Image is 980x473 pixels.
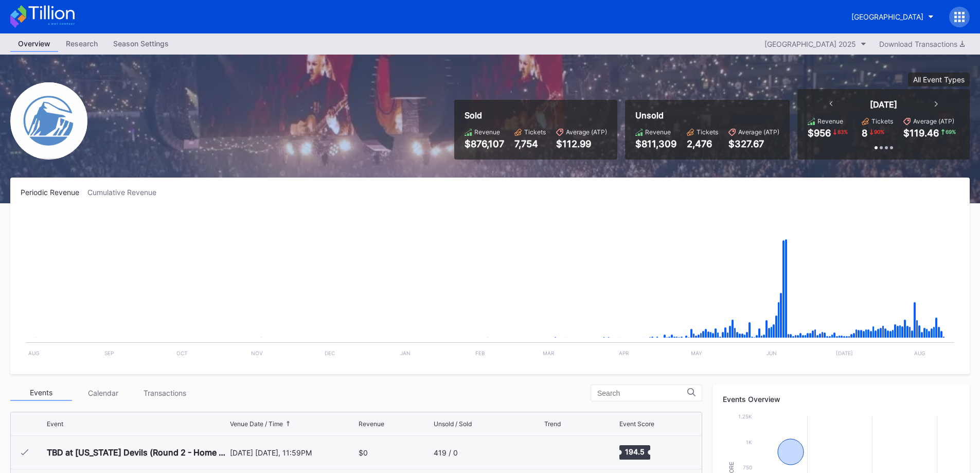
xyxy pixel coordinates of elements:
div: 83 % [836,128,849,136]
text: 1.25k [738,413,752,419]
div: Average (ATP) [738,128,779,136]
text: Mar [543,350,555,356]
div: 7,754 [514,138,546,149]
div: TBD at [US_STATE] Devils (Round 2 - Home Game 1) (Date TBD) (If Necessary) [47,447,227,458]
div: Calendar [72,385,134,401]
div: $119.46 [903,128,939,138]
text: Jun [767,350,777,356]
div: $0 [359,448,368,457]
div: All Event Types [913,75,965,84]
div: Revenue [645,128,671,136]
div: Events Overview [723,395,959,404]
div: 2,476 [687,138,718,149]
text: Oct [176,350,187,356]
div: [GEOGRAPHIC_DATA] 2025 [764,40,856,48]
input: Search [597,389,687,397]
button: All Event Types [908,73,970,86]
img: Devils-Logo.png [10,82,87,160]
a: Season Settings [105,36,176,52]
div: [GEOGRAPHIC_DATA] [851,12,923,21]
text: Dec [325,350,335,356]
div: 419 / 0 [434,448,458,457]
div: Tickets [524,128,546,136]
div: Revenue [474,128,500,136]
a: Overview [10,36,58,52]
svg: Chart title [544,440,575,465]
div: Transactions [134,385,195,401]
div: Revenue [817,117,843,125]
div: Sold [465,110,607,120]
text: 194.5 [625,447,645,456]
text: 1k [746,439,752,445]
div: Research [58,36,105,51]
text: Apr [619,350,629,356]
div: Revenue [359,420,384,428]
button: [GEOGRAPHIC_DATA] [844,7,941,26]
div: Tickets [697,128,718,136]
div: [DATE] [DATE], 11:59PM [230,448,357,457]
div: Unsold [635,110,779,120]
text: Aug [28,350,39,356]
div: $327.67 [728,138,779,149]
div: Season Settings [105,36,176,51]
div: Tickets [871,117,893,125]
div: Event [47,420,63,428]
div: $112.99 [556,138,607,149]
button: [GEOGRAPHIC_DATA] 2025 [759,37,871,51]
text: Aug [914,350,925,356]
text: Sep [104,350,114,356]
text: 750 [743,464,752,470]
div: Venue Date / Time [230,420,283,428]
button: Download Transactions [874,37,970,51]
div: Average (ATP) [566,128,607,136]
div: 8 [862,128,867,138]
text: May [691,350,702,356]
div: 90 % [873,128,885,136]
div: Unsold / Sold [434,420,472,428]
div: $876,107 [465,138,504,149]
div: Events [10,385,72,401]
text: [DATE] [836,350,853,356]
text: Feb [475,350,485,356]
div: Event Score [619,420,654,428]
div: $811,309 [635,138,676,149]
div: Download Transactions [879,40,965,48]
a: Research [58,36,105,52]
div: Average (ATP) [913,117,954,125]
div: $956 [808,128,831,138]
div: Cumulative Revenue [87,188,165,197]
svg: Chart title [21,209,959,364]
text: Nov [251,350,263,356]
text: Jan [400,350,411,356]
div: Trend [544,420,561,428]
div: 69 % [945,128,957,136]
div: Periodic Revenue [21,188,87,197]
div: [DATE] [870,99,897,110]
